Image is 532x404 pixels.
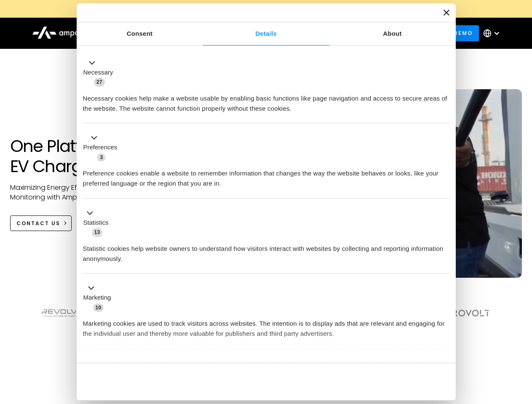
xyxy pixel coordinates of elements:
[16,220,60,227] div: CONTACT US
[83,68,113,77] label: Necessary
[83,218,109,228] label: Statistics
[83,162,449,189] div: Preference cookies enable a website to remember information that changes the way the website beha...
[83,358,152,369] button: Unclassified (2)
[93,303,104,312] span: 10
[83,58,118,87] button: Necessary (27)
[83,87,449,114] div: Necessary cookies help make a website usable by enabling basic functions like page navigation and...
[83,143,118,152] label: Preferences
[94,78,105,86] span: 27
[97,153,105,162] span: 3
[77,4,456,13] a: New Webinars: Register to Upcoming WebinarsREGISTER HERE
[10,136,170,176] h1: One Platform for EV Charging Hubs
[10,215,72,231] a: CONTACT US
[92,228,103,237] span: 13
[329,22,456,45] a: About
[83,237,449,264] div: Statistic cookies help website owners to understand how visitors interact with websites by collec...
[203,22,329,45] a: Details
[77,22,203,45] a: Consent
[139,359,147,368] span: 2
[328,369,449,394] button: Okay
[10,183,170,202] p: Maximizing Energy Efficiency, Uptime, and 24/7 Monitoring with Ampcontrol Solutions
[83,208,114,237] button: Statistics (13)
[440,310,490,316] img: Aerovolt Logo
[83,312,449,339] div: Marketing cookies are used to track visitors across websites. The intention is to display ads tha...
[444,10,449,16] button: Close banner
[83,293,111,303] label: Marketing
[83,133,123,162] button: Preferences (3)
[83,283,116,313] button: Marketing (10)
